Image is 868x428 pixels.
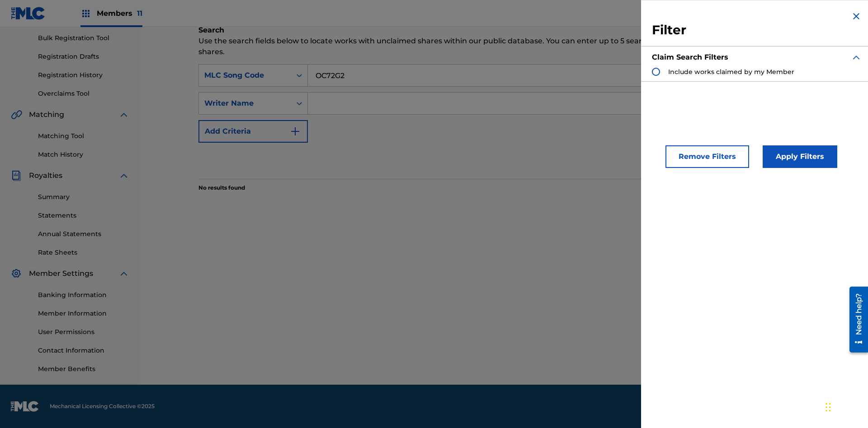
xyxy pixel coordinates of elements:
[29,109,64,120] span: Matching
[38,346,129,355] a: Contact Information
[38,290,129,300] a: Banking Information
[38,211,129,220] a: Statements
[38,248,129,257] a: Rate Sheets
[826,394,831,421] div: Drag
[11,268,22,279] img: Member Settings
[290,126,301,137] img: 9d2ae6d4665cec9f34b9.svg
[11,109,22,120] img: Matching
[38,131,129,141] a: Matching Tool
[823,385,868,428] iframe: Chat Widget
[118,268,129,279] img: expand
[652,53,728,61] strong: Claim Search Filters
[38,192,129,202] a: Summary
[38,309,129,318] a: Member Information
[11,170,22,181] img: Royalties
[29,170,62,181] span: Royalties
[38,229,129,239] a: Annual Statements
[204,98,286,109] div: Writer Name
[198,184,245,192] p: No results found
[29,268,93,279] span: Member Settings
[80,8,91,19] img: Top Rightsholders
[38,89,129,98] a: Overclaims Tool
[652,22,862,38] h3: Filter
[137,9,142,18] span: 11
[198,36,810,57] p: Use the search fields below to locate works with unclaimed shares within our public database. You...
[851,11,862,22] img: close
[851,52,862,63] img: expand
[204,70,286,81] div: MLC Song Code
[198,64,810,179] form: Search Form
[843,283,868,357] iframe: Resource Center
[118,109,129,120] img: expand
[38,327,129,337] a: User Permissions
[665,145,749,168] button: Remove Filters
[50,402,155,410] span: Mechanical Licensing Collective © 2025
[38,52,129,61] a: Registration Drafts
[38,364,129,374] a: Member Benefits
[38,150,129,159] a: Match History
[198,120,308,143] button: Add Criteria
[38,70,129,80] a: Registration History
[118,170,129,181] img: expand
[97,8,142,19] span: Members
[668,68,794,76] span: Include works claimed by my Member
[11,401,39,412] img: logo
[38,33,129,43] a: Bulk Registration Tool
[198,25,810,36] h6: Search
[763,145,837,168] button: Apply Filters
[11,7,46,20] img: MLC Logo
